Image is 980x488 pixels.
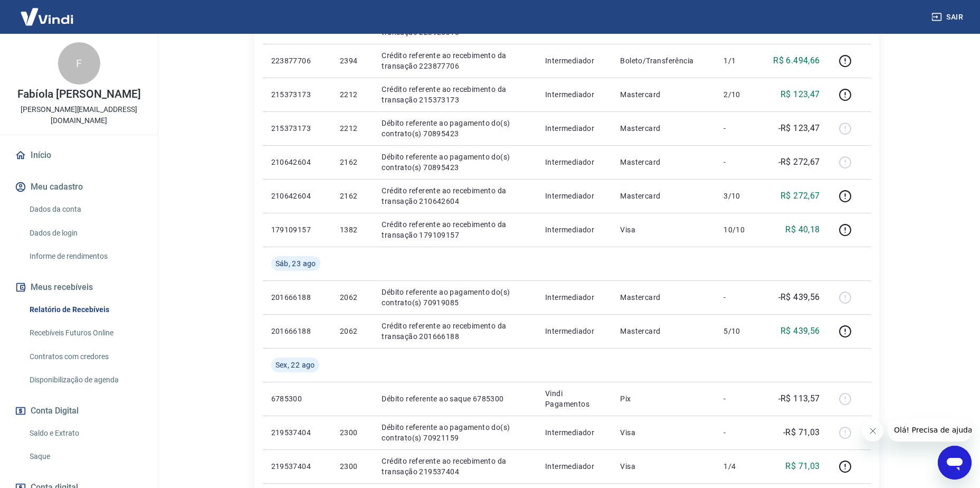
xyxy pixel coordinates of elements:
[13,1,81,33] img: Vindi
[938,446,972,480] iframe: Botão para abrir a janela de mensagens
[724,393,755,404] p: -
[620,393,707,404] p: Pix
[25,369,145,391] a: Disponibilização de agenda
[545,388,603,409] p: Vindi Pagamentos
[340,224,365,235] p: 1382
[545,224,603,235] p: Intermediador
[13,399,145,423] button: Conta Digital
[781,325,820,337] p: R$ 439,56
[888,418,972,442] iframe: Mensagem da empresa
[25,299,145,321] a: Relatório de Recebíveis
[545,427,603,438] p: Intermediador
[862,420,883,442] iframe: Fechar mensagem
[340,461,365,472] p: 2300
[778,156,820,168] p: -R$ 272,67
[382,287,528,308] p: Débito referente ao pagamento do(s) contrato(s) 70919085
[340,123,365,134] p: 2212
[724,461,755,472] p: 1/4
[25,423,145,444] a: Saldo e Extrato
[271,292,323,303] p: 201666188
[17,89,141,100] p: Fabíola [PERSON_NAME]
[382,456,528,477] p: Crédito referente ao recebimento da transação 219537404
[340,157,365,167] p: 2162
[340,326,365,336] p: 2062
[271,427,323,438] p: 219537404
[620,55,707,66] p: Boleto/Transferência
[271,55,323,66] p: 223877706
[724,55,755,66] p: 1/1
[340,191,365,201] p: 2162
[781,190,820,202] p: R$ 272,67
[785,460,820,473] p: R$ 71,03
[25,199,145,220] a: Dados da conta
[929,7,967,27] button: Sair
[620,292,707,303] p: Mastercard
[545,461,603,472] p: Intermediador
[620,191,707,201] p: Mastercard
[382,185,528,207] p: Crédito referente ao recebimento da transação 210642604
[340,427,365,438] p: 2300
[620,326,707,336] p: Mastercard
[620,157,707,167] p: Mastercard
[271,461,323,472] p: 219537404
[785,223,820,236] p: R$ 40,18
[275,258,316,269] span: Sáb, 23 ago
[545,123,603,134] p: Intermediador
[781,88,820,101] p: R$ 123,47
[545,55,603,66] p: Intermediador
[58,42,100,85] div: F
[271,157,323,167] p: 210642604
[25,322,145,344] a: Recebíveis Futuros Online
[25,446,145,467] a: Saque
[271,224,323,235] p: 179109157
[25,246,145,267] a: Informe de rendimentos
[340,89,365,100] p: 2212
[620,89,707,100] p: Mastercard
[724,326,755,336] p: 5/10
[382,422,528,443] p: Débito referente ao pagamento do(s) contrato(s) 70921159
[545,326,603,336] p: Intermediador
[545,89,603,100] p: Intermediador
[620,224,707,235] p: Visa
[271,123,323,134] p: 215373173
[545,157,603,167] p: Intermediador
[620,461,707,472] p: Visa
[724,191,755,201] p: 3/10
[25,222,145,244] a: Dados de login
[25,346,145,368] a: Contratos com credores
[724,89,755,100] p: 2/10
[13,144,145,167] a: Início
[382,50,528,71] p: Crédito referente ao recebimento da transação 223877706
[724,224,755,235] p: 10/10
[382,393,528,404] p: Débito referente ao saque 6785300
[382,118,528,139] p: Débito referente ao pagamento do(s) contrato(s) 70895423
[8,104,149,126] p: [PERSON_NAME][EMAIL_ADDRESS][DOMAIN_NAME]
[783,426,820,439] p: -R$ 71,03
[382,321,528,342] p: Crédito referente ao recebimento da transação 201666188
[271,326,323,336] p: 201666188
[340,55,365,66] p: 2394
[724,292,755,303] p: -
[724,123,755,134] p: -
[773,54,820,67] p: R$ 6.494,66
[724,157,755,167] p: -
[620,123,707,134] p: Mastercard
[13,276,145,299] button: Meus recebíveis
[275,360,315,370] span: Sex, 22 ago
[545,191,603,201] p: Intermediador
[382,152,528,173] p: Débito referente ao pagamento do(s) contrato(s) 70895423
[382,84,528,105] p: Crédito referente ao recebimento da transação 215373173
[778,122,820,135] p: -R$ 123,47
[778,392,820,405] p: -R$ 113,57
[6,7,89,16] span: Olá! Precisa de ajuda?
[271,191,323,201] p: 210642604
[13,175,145,199] button: Meu cadastro
[620,427,707,438] p: Visa
[340,292,365,303] p: 2062
[271,393,323,404] p: 6785300
[382,219,528,240] p: Crédito referente ao recebimento da transação 179109157
[545,292,603,303] p: Intermediador
[724,427,755,438] p: -
[271,89,323,100] p: 215373173
[778,291,820,304] p: -R$ 439,56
